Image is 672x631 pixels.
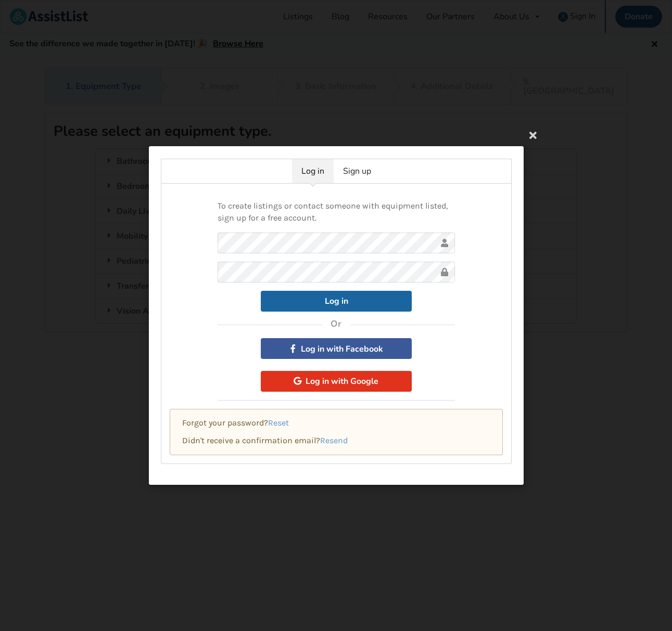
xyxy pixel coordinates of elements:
[182,417,490,429] p: Forgot your password?
[182,435,490,447] p: Didn't receive a confirmation email?
[268,417,289,427] a: Reset
[292,159,334,183] a: Log in
[261,370,412,391] button: Log in with Google
[261,338,412,359] button: Log in with Facebook
[320,435,348,445] a: Resend
[218,200,455,224] p: To create listings or contact someone with equipment listed, sign up for a free account.
[331,318,342,330] h4: Or
[334,159,381,183] a: Sign up
[261,290,412,311] button: Log in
